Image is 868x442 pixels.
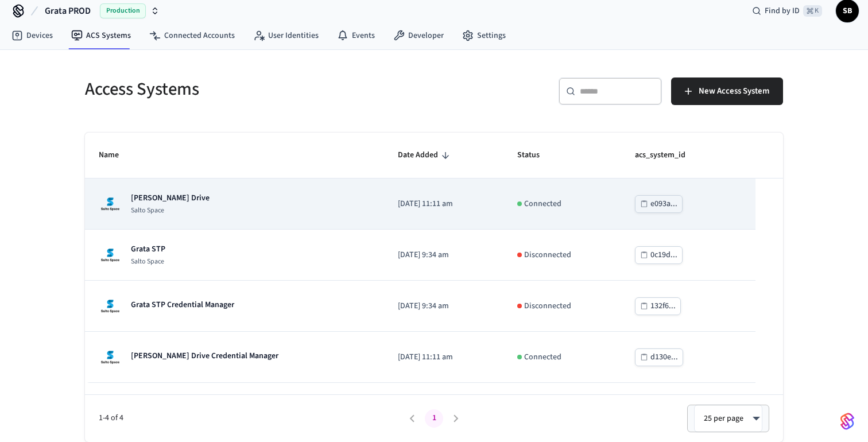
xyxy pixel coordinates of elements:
[131,299,234,311] p: Grata STP Credential Manager
[425,409,443,428] button: page 1
[453,25,515,46] a: Settings
[635,146,700,164] span: acs_system_id
[398,146,453,164] span: Date Added
[699,84,769,99] span: New Access System
[765,5,800,17] span: Find by ID
[524,300,571,312] p: Disconnected
[131,350,278,362] p: [PERSON_NAME] Drive Credential Manager
[131,206,210,215] p: Salto Space
[328,25,384,46] a: Events
[131,257,165,266] p: Salto Space
[140,25,244,46] a: Connected Accounts
[650,197,677,211] div: e093a...
[85,133,783,383] table: sticky table
[743,1,831,21] div: Find by ID⌘ K
[99,192,122,215] img: Salto Space Logo
[650,248,677,262] div: 0c19d...
[2,25,62,46] a: Devices
[131,192,210,204] p: [PERSON_NAME] Drive
[384,25,453,46] a: Developer
[99,412,401,424] span: 1-4 of 4
[803,5,822,17] span: ⌘ K
[517,146,555,164] span: Status
[99,294,122,317] img: Salto Space Logo
[62,25,140,46] a: ACS Systems
[244,25,328,46] a: User Identities
[635,348,683,366] button: d130e...
[671,77,783,105] button: New Access System
[635,246,683,264] button: 0c19d...
[99,243,122,266] img: Salto Space Logo
[524,249,571,261] p: Disconnected
[635,297,681,315] button: 132f6...
[398,351,490,363] p: [DATE] 11:11 am
[398,249,490,261] p: [DATE] 9:34 am
[635,195,683,213] button: e093a...
[650,299,676,313] div: 132f6...
[99,146,134,164] span: Name
[837,1,858,21] span: SB
[45,4,91,18] span: Grata PROD
[840,412,854,431] img: SeamLogoGradient.69752ec5.svg
[524,351,561,363] p: Connected
[100,3,146,18] span: Production
[694,405,762,432] div: 25 per page
[650,350,678,365] div: d130e...
[398,300,490,312] p: [DATE] 9:34 am
[524,198,561,210] p: Connected
[85,77,427,101] h5: Access Systems
[131,243,165,255] p: Grata STP
[99,346,122,369] img: Salto Space Logo
[398,198,490,210] p: [DATE] 11:11 am
[401,409,467,428] nav: pagination navigation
